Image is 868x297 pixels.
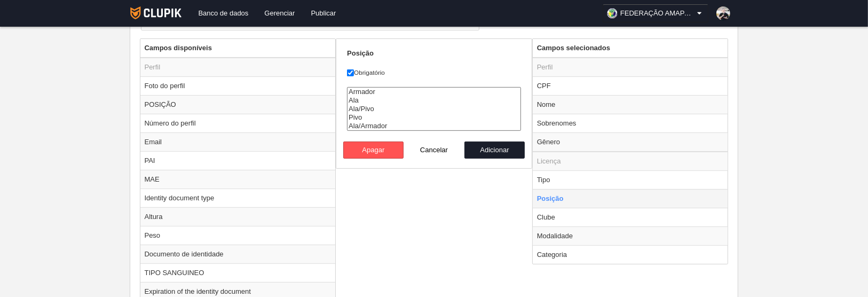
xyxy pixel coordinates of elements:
[348,113,520,122] option: Pivo
[533,95,728,114] td: Nome
[620,8,695,19] span: FEDERAÇÃO AMAPAENSE BASKETBALL
[130,6,182,19] img: Clupik
[347,69,354,76] input: Obrigatório
[347,68,521,77] label: Obrigatório
[348,96,520,105] option: Ala
[140,170,336,189] td: MAE
[140,39,336,58] th: Campos disponíveis
[533,132,728,152] td: Gênero
[533,58,728,77] td: Perfil
[140,226,336,245] td: Peso
[533,226,728,245] td: Modalidade
[348,88,520,96] option: Armador
[140,263,336,282] td: TIPO SANGUINEO
[348,122,520,130] option: Ala/Armador
[533,152,728,171] td: Licença
[140,114,336,132] td: Número do perfil
[404,142,464,159] button: Cancelar
[533,76,728,95] td: CPF
[464,142,525,159] button: Adicionar
[140,58,336,77] td: Perfil
[348,105,520,113] option: Ala/Pivo
[533,208,728,226] td: Clube
[140,189,336,207] td: Identity document type
[533,39,728,58] th: Campos selecionados
[533,170,728,189] td: Tipo
[347,49,374,57] strong: Posição
[140,95,336,114] td: POSIÇÃO
[140,245,336,263] td: Documento de identidade
[607,8,618,19] img: OaPjkEvJOHZN.30x30.jpg
[140,151,336,170] td: PAI
[140,132,336,151] td: Email
[533,114,728,132] td: Sobrenomes
[533,245,728,264] td: Categoria
[343,142,404,159] button: Apagar
[140,76,336,95] td: Foto do perfil
[140,207,336,226] td: Altura
[603,4,708,22] a: FEDERAÇÃO AMAPAENSE BASKETBALL
[533,189,728,208] td: Posição
[716,6,730,20] img: PaBDfvjLdt3W.30x30.jpg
